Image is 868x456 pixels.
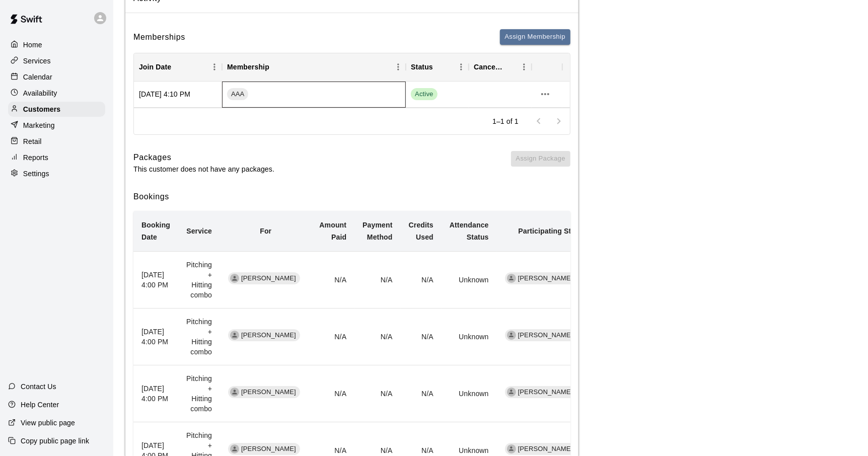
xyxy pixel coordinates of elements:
span: AAA [227,90,248,99]
th: [DATE] 4:00 PM [133,252,178,309]
p: Customers [23,104,60,114]
span: Active [411,90,437,99]
p: Home [23,40,42,50]
div: Eric Harrington [507,331,516,340]
p: Reports [23,153,48,163]
h6: Memberships [133,31,185,44]
p: Help Center [21,400,59,410]
button: Menu [207,59,222,74]
a: Availability [8,86,105,101]
p: Calendar [23,72,52,82]
span: [PERSON_NAME] [237,388,300,397]
b: Credits Used [409,221,433,241]
p: Marketing [23,120,55,130]
button: Sort [502,60,517,74]
button: Menu [454,59,469,74]
div: Cancel Date [474,53,502,81]
div: Join Date [139,53,171,81]
h6: Packages [133,151,274,164]
a: Home [8,37,105,52]
div: Jackson Ferrell [230,388,239,397]
span: [PERSON_NAME] [514,388,577,397]
span: Active [411,88,437,100]
td: N/A [354,309,400,365]
b: Payment Method [363,221,392,241]
div: Join Date [134,53,222,81]
div: [PERSON_NAME] [505,329,577,341]
div: [DATE] 4:10 PM [134,82,222,108]
td: Pitching + Hitting combo [178,365,220,422]
p: Availability [23,88,57,98]
p: View public page [21,418,75,428]
b: Service [186,227,212,235]
td: N/A [354,365,400,422]
div: Eric Harrington [507,274,516,283]
a: Customers [8,102,105,117]
td: N/A [354,252,400,309]
p: 1–1 of 1 [492,116,519,126]
p: Services [23,56,51,66]
span: [PERSON_NAME] [514,331,577,340]
button: Assign Membership [500,29,570,45]
td: N/A [401,252,442,309]
button: Sort [171,60,185,74]
td: Pitching + Hitting combo [178,309,220,365]
div: [PERSON_NAME] [505,386,577,398]
h6: Bookings [133,190,570,203]
div: Jackson Ferrell [230,331,239,340]
div: Membership [227,53,269,81]
div: [PERSON_NAME] [505,272,577,284]
div: Membership [222,53,406,81]
a: Calendar [8,69,105,85]
a: Settings [8,166,105,181]
td: Unknown [442,309,497,365]
a: Services [8,53,105,68]
td: N/A [311,309,354,365]
button: Sort [269,60,283,74]
div: Status [411,53,433,81]
button: Menu [391,59,406,74]
div: Eric Harrington [507,388,516,397]
p: This customer does not have any packages. [133,164,274,174]
a: Reports [8,150,105,165]
th: [DATE] 4:00 PM [133,365,178,422]
td: N/A [311,252,354,309]
th: [DATE] 4:00 PM [133,309,178,365]
span: [PERSON_NAME] [237,331,300,340]
p: Contact Us [21,382,56,392]
button: Menu [517,59,532,74]
b: Attendance Status [450,221,489,241]
p: Copy public page link [21,436,89,446]
td: N/A [401,365,442,422]
button: Sort [433,60,447,74]
b: Amount Paid [319,221,346,241]
td: N/A [311,365,354,422]
span: [PERSON_NAME] [237,274,300,283]
p: Retail [23,136,42,146]
span: [PERSON_NAME] [237,444,300,454]
div: Jackson Ferrell [230,274,239,283]
p: Settings [23,169,49,179]
span: [PERSON_NAME] [514,444,577,454]
td: Pitching + Hitting combo [178,252,220,309]
a: Retail [8,134,105,149]
div: Jackson Ferrell [230,444,239,453]
a: Marketing [8,118,105,133]
td: Unknown [442,365,497,422]
b: For [260,227,271,235]
a: AAA [227,88,252,100]
div: [PERSON_NAME] [505,443,577,455]
td: Unknown [442,252,497,309]
div: Status [406,53,469,81]
b: Participating Staff [518,227,580,235]
div: Eric Harrington [507,444,516,453]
